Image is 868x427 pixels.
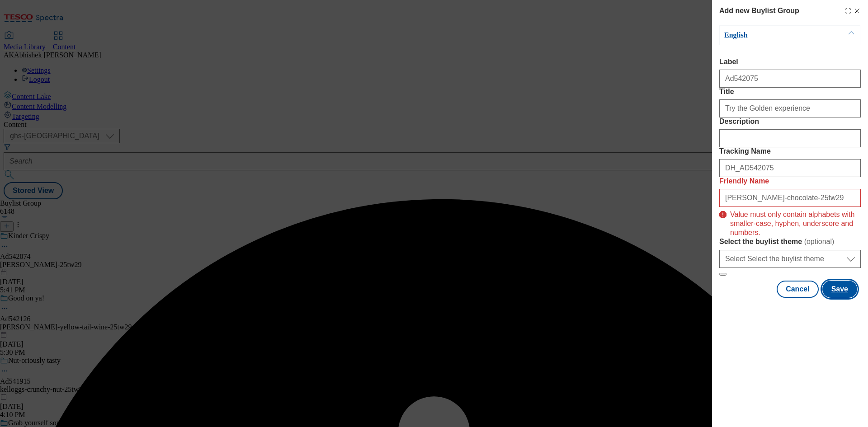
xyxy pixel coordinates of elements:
label: Label [719,58,861,66]
button: Save [822,281,857,298]
label: Friendly Name [719,177,861,185]
p: English [724,31,819,40]
input: Enter Tracking Name [719,159,861,177]
label: Select the buylist theme [719,237,861,246]
p: Value must only contain alphabets with smaller-case, hyphen, underscore and numbers. [730,206,861,237]
span: ( optional ) [804,238,835,245]
h4: Add new Buylist Group [719,5,799,16]
input: Enter Label [719,70,861,88]
label: Title [719,88,861,96]
input: Enter Title [719,99,861,117]
input: Enter Friendly Name [719,189,861,207]
input: Enter Description [719,129,861,147]
label: Tracking Name [719,147,861,155]
label: Description [719,117,861,126]
button: Cancel [777,281,818,298]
